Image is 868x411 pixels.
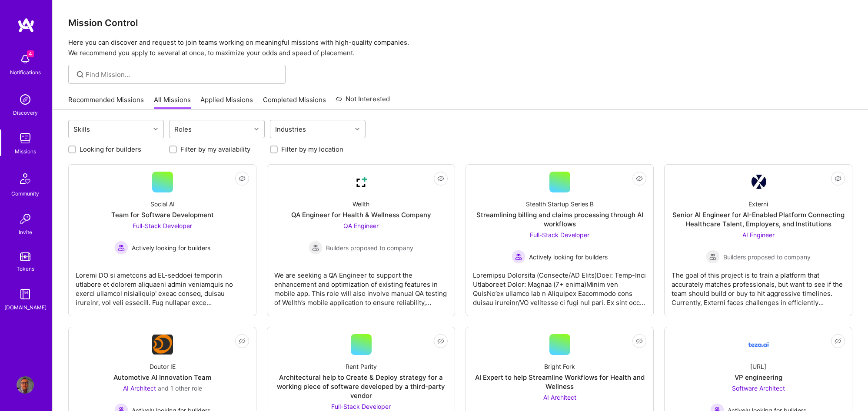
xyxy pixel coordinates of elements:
div: The goal of this project is to train a platform that accurately matches professionals, but want t... [672,264,845,307]
span: 4 [27,50,34,57]
label: Filter by my availability [180,145,250,154]
span: Full-Stack Developer [331,403,391,410]
img: Builders proposed to company [309,241,323,255]
img: bell [17,50,34,68]
img: Invite [17,210,34,228]
div: QA Engineer for Health & Wellness Company [291,210,431,219]
i: icon EyeClosed [239,175,246,182]
div: Notifications [10,68,41,77]
i: icon SearchGrey [75,70,85,80]
i: icon EyeClosed [636,338,643,345]
img: Company Logo [751,175,766,189]
div: Bright Fork [544,362,575,371]
span: and 1 other role [158,384,202,392]
span: AI Engineer [742,231,775,239]
span: Full-Stack Developer [133,222,192,229]
a: Company LogoWellthQA Engineer for Health & Wellness CompanyQA Engineer Builders proposed to compa... [274,172,448,309]
div: VP engineering [735,373,782,382]
img: Company Logo [152,335,173,355]
span: Software Architect [732,384,785,392]
img: Company Logo [351,172,372,192]
div: Tokens [17,264,34,273]
div: Wellth [353,199,369,209]
a: Applied Missions [200,95,253,109]
img: Builders proposed to company [706,250,720,264]
div: Senior AI Engineer for AI-Enabled Platform Connecting Healthcare Talent, Employers, and Institutions [672,210,845,229]
div: Externi [748,199,768,209]
div: [URL] [750,362,766,371]
img: tokens [20,252,30,261]
i: icon EyeClosed [636,175,643,182]
img: Community [15,168,36,189]
div: Missions [15,147,36,156]
a: Stealth Startup Series BStreamlining billing and claims processing through AI workflowsFull-Stack... [473,172,646,309]
a: Company LogoExterniSenior AI Engineer for AI-Enabled Platform Connecting Healthcare Talent, Emplo... [672,172,845,309]
a: Not Interested [336,94,390,109]
span: Actively looking for builders [529,252,608,262]
a: All Missions [154,95,191,109]
img: User Avatar [17,376,34,394]
div: [DOMAIN_NAME] [4,303,47,312]
img: Company Logo [748,334,769,355]
div: AI Expert to help Streamline Workflows for Health and Wellness [473,373,646,391]
i: icon Chevron [355,127,359,131]
div: Social AI [150,199,175,209]
label: Filter by my location [281,145,343,154]
div: Doutor IE [150,362,176,371]
img: Actively looking for builders [114,241,128,255]
i: icon EyeClosed [835,338,841,345]
a: Recommended Missions [68,95,144,109]
div: Automotive AI Innovation Team [113,373,211,382]
span: AI Architect [123,384,156,392]
div: Industries [273,123,308,136]
i: icon Chevron [153,127,158,131]
div: Rent Parity [346,362,377,371]
div: Loremi DO si ametcons ad EL-seddoei temporin utlabore et dolorem aliquaeni admin veniamquis no ex... [76,264,249,307]
div: Loremipsu Dolorsita (Consecte/AD Elits)Doei: Temp-Inci Utlaboreet Dolor: Magnaa (7+ enima)Minim v... [473,264,646,307]
a: User Avatar [14,376,36,394]
i: icon Chevron [254,127,259,131]
div: Streamlining billing and claims processing through AI workflows [473,210,646,229]
span: AI Architect [543,394,576,401]
span: QA Engineer [343,222,379,229]
input: Find Mission... [86,70,279,79]
span: Actively looking for builders [132,243,210,252]
div: Skills [71,123,92,136]
div: Roles [172,123,194,136]
div: Discovery [13,108,38,117]
div: Team for Software Development [111,210,214,219]
img: Actively looking for builders [512,250,525,264]
span: Builders proposed to company [723,252,811,262]
img: logo [17,17,35,33]
div: We are seeking a QA Engineer to support the enhancement and optimization of existing features in ... [274,264,448,307]
span: Full-Stack Developer [530,231,589,239]
div: Architectural help to Create & Deploy strategy for a working piece of software developed by a thi... [274,373,448,400]
img: teamwork [17,129,34,147]
div: Invite [19,228,32,237]
div: Community [11,189,39,198]
a: Completed Missions [263,95,326,109]
a: Social AITeam for Software DevelopmentFull-Stack Developer Actively looking for buildersActively ... [76,172,249,309]
i: icon EyeClosed [835,175,841,182]
i: icon EyeClosed [239,338,246,345]
i: icon EyeClosed [437,175,444,182]
img: discovery [17,91,34,108]
p: Here you can discover and request to join teams working on meaningful missions with high-quality ... [68,37,852,58]
img: guide book [17,285,34,303]
h3: Mission Control [68,17,852,28]
i: icon EyeClosed [437,338,444,345]
div: Stealth Startup Series B [526,199,594,209]
label: Looking for builders [80,145,141,154]
span: Builders proposed to company [326,243,413,252]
